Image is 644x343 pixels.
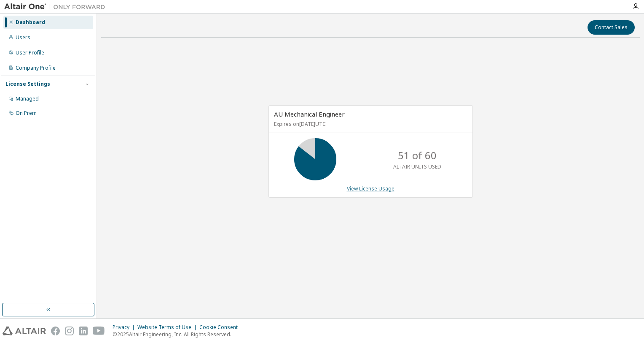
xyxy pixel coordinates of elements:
div: Cookie Consent [199,324,243,331]
p: ALTAIR UNITS USED [393,163,441,170]
img: instagram.svg [65,327,74,335]
div: Users [16,34,30,41]
div: Managed [16,95,39,102]
div: Website Terms of Use [137,324,199,331]
img: linkedin.svg [79,327,88,335]
p: © 2025 Altair Engineering, Inc. All Rights Reserved. [113,331,243,338]
div: User Profile [16,49,44,56]
img: Altair One [4,3,110,11]
div: On Prem [16,110,37,117]
p: 51 of 60 [398,148,437,163]
p: Expires on [DATE] UTC [274,120,465,128]
img: facebook.svg [51,327,60,335]
span: AU Mechanical Engineer [274,110,345,118]
button: Contact Sales [588,20,635,35]
div: Dashboard [16,19,45,26]
div: Privacy [113,324,137,331]
a: View License Usage [347,185,394,192]
div: Company Profile [16,65,56,71]
img: youtube.svg [93,327,105,335]
div: License Settings [5,81,50,87]
img: altair_logo.svg [3,327,46,335]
